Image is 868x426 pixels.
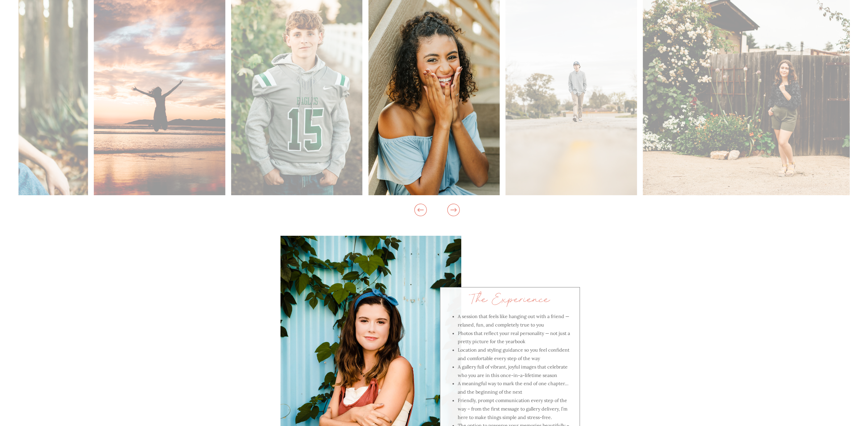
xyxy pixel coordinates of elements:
li: A session that feels like hanging out with a friend — relaxed, fun, and completely true to you [457,312,574,329]
li: A meaningful way to mark the end of one chapter… and the beginning of the next [457,379,574,396]
h3: The Experience [443,293,577,309]
li: A gallery full of vibrant, joyful images that celebrate who you are in this once-in-a-lifetime se... [457,363,574,380]
li: Photos that reflect your real personality — not just a pretty picture for the yearbook [457,329,574,346]
li: Location and styling guidance so you feel confident and comfortable every step of the way [457,346,574,363]
li: Friendly, prompt communication every step of the way – from the first message to gallery delivery... [457,396,574,421]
